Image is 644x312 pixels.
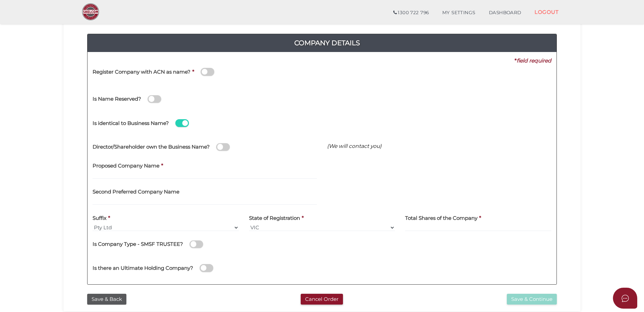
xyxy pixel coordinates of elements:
[507,294,557,305] button: Save & Continue
[93,241,183,247] h4: Is Company Type - SMSF TRUSTEE?
[93,121,169,126] h4: Is identical to Business Name?
[93,144,210,150] h4: Director/Shareholder own the Business Name?
[93,96,141,102] h4: Is Name Reserved?
[387,6,436,20] a: 1300 722 796
[93,69,191,75] h4: Register Company with ACN as name?
[93,189,179,195] h4: Second Preferred Company Name
[436,6,482,20] a: MY SETTINGS
[327,142,381,150] span: (We will contact you)
[517,57,551,64] i: field required
[528,5,565,19] a: LOGOUT
[405,215,477,221] h4: Total Shares of the Company
[93,215,106,221] h4: Suffix
[93,265,193,271] h4: Is there an Ultimate Holding Company?
[482,6,528,20] a: DASHBOARD
[249,215,300,221] h4: State of Registration
[301,294,343,305] button: Cancel Order
[613,288,637,309] button: Open asap
[93,163,159,169] h4: Proposed Company Name
[87,294,126,305] button: Save & Back
[93,37,562,48] h4: Company Details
